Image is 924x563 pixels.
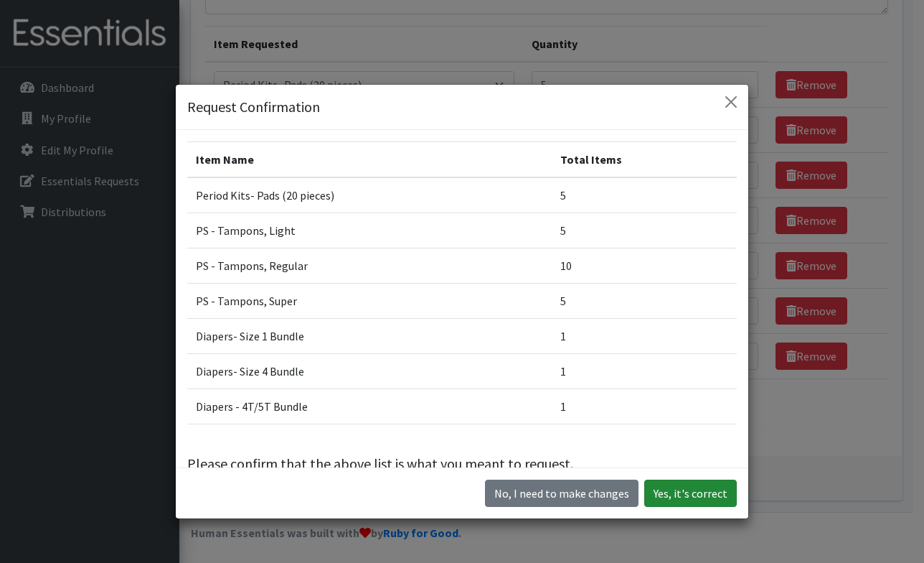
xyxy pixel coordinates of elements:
td: 10 [552,248,737,283]
button: Yes, it's correct [644,480,737,507]
td: 5 [552,177,737,213]
th: Item Name [187,141,552,177]
td: PS - Tampons, Light [187,213,552,248]
td: Period Kits- Pads (20 pieces) [187,177,552,213]
h5: Request Confirmation [187,96,320,118]
td: Diapers - 4T/5T Bundle [187,388,552,424]
button: No I need to make changes [485,480,638,507]
td: Diapers- Size 4 Bundle [187,353,552,388]
td: 1 [552,388,737,424]
td: 5 [552,283,737,318]
td: 5 [552,213,737,248]
button: Close [720,90,742,113]
td: 1 [552,353,737,388]
td: PS - Tampons, Regular [187,248,552,283]
td: 1 [552,318,737,353]
td: Diapers- Size 1 Bundle [187,318,552,353]
th: Total Items [552,141,737,177]
p: Please confirm that the above list is what you meant to request. [187,453,737,475]
td: PS - Tampons, Super [187,283,552,318]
